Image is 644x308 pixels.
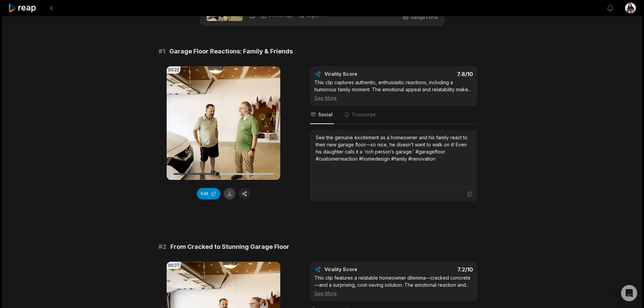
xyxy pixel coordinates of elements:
span: # 2 [159,242,166,252]
span: From Cracked to Stunning Garage Floor [170,242,289,252]
div: See the genuine excitement as a homeowner and his family react to their new garage floor—so nice,... [316,134,472,162]
div: 7.2 /10 [401,266,473,273]
div: Virality Score [325,71,397,77]
div: See More [314,290,473,297]
button: Edit [197,188,220,199]
div: Open Intercom Messenger [621,285,637,301]
span: # 1 [159,47,165,56]
span: Transcript [352,111,376,118]
nav: Tabs [310,106,477,124]
div: Virality Score [325,266,397,273]
span: Garage Floor Reactions: Family & Friends [169,47,293,56]
span: Garage Force [411,15,438,21]
span: Social [318,111,333,118]
div: This clip features a relatable homeowner dilemma—cracked concrete—and a surprising, cost-saving s... [314,274,473,297]
div: This clip captures authentic, enthusiastic reactions, including a humorous family moment. The emo... [314,79,473,101]
video: Your browser does not support mp4 format. [167,66,280,180]
div: See More [314,94,473,101]
div: 7.8 /10 [401,71,473,77]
